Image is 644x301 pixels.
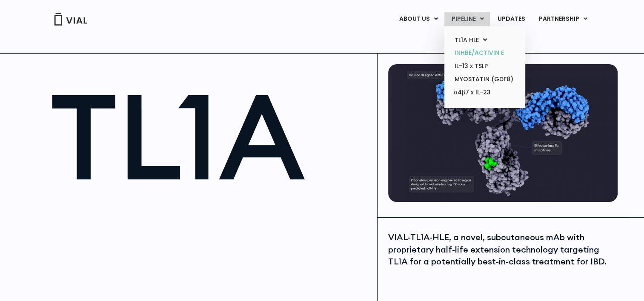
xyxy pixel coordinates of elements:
[50,77,369,196] h1: TL1A
[447,46,522,60] a: INHBE/ACTIVIN E
[388,64,618,202] img: TL1A antibody diagram.
[490,12,531,26] a: UPDATES
[447,73,522,86] a: MYOSTATIN (GDF8)
[532,12,594,26] a: PARTNERSHIPMenu Toggle
[54,13,88,26] img: Vial Logo
[447,34,522,47] a: TL1A HLEMenu Toggle
[447,86,522,99] a: α4β7 x IL-23
[447,60,522,73] a: IL-13 x TSLP
[444,12,490,26] a: PIPELINEMenu Toggle
[388,231,615,268] div: VIAL-TL1A-HLE, a novel, subcutaneous mAb with proprietary half-life extension technology targetin...
[392,12,444,26] a: ABOUT USMenu Toggle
